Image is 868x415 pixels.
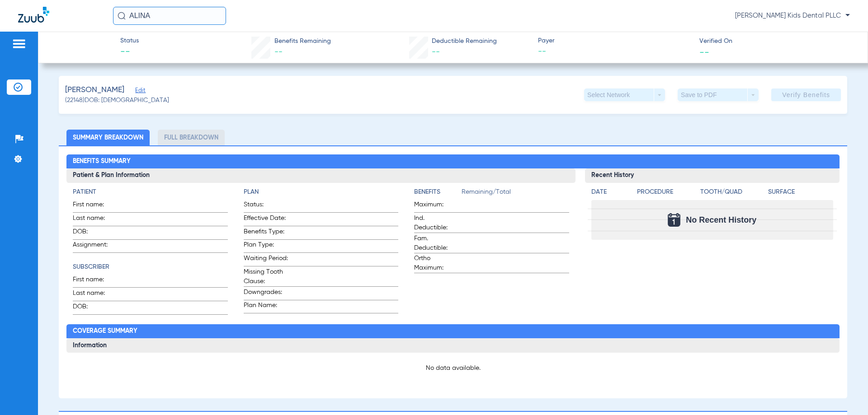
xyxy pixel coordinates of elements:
h2: Benefits Summary [66,154,839,169]
h4: Patient [73,187,227,197]
span: DOB: [73,227,117,239]
span: -- [538,46,692,57]
p: No data available. [73,364,833,373]
span: -- [432,48,440,56]
h4: Subscriber [73,262,227,272]
h4: Procedure [637,187,697,197]
app-breakdown-title: Date [591,187,629,200]
img: Search Icon [118,12,126,20]
span: Status: [244,200,288,212]
span: First name: [73,200,117,212]
iframe: Chat Widget [823,372,868,415]
span: Benefits Type: [244,227,288,239]
span: DOB: [73,302,117,314]
span: Status [120,36,139,46]
h4: Surface [768,187,833,197]
img: Zuub Logo [18,7,49,23]
span: Maximum: [414,200,458,212]
span: Assignment: [73,240,117,252]
h3: Patient & Plan Information [66,168,575,183]
span: Waiting Period: [244,254,288,266]
span: Plan Name: [244,301,288,313]
h2: Coverage Summary [66,324,839,339]
span: Last name: [73,214,117,226]
span: No Recent History [686,215,756,224]
h3: Information [66,338,839,353]
app-breakdown-title: Procedure [637,187,697,200]
img: hamburger-icon [12,38,26,49]
span: Plan Type: [244,240,288,252]
span: Missing Tooth Clause: [244,267,288,286]
li: Full Breakdown [158,130,225,145]
span: Deductible Remaining [432,37,497,46]
span: -- [274,48,283,56]
h3: Recent History [585,168,840,183]
app-breakdown-title: Tooth/Quad [700,187,765,200]
span: [PERSON_NAME] Kids Dental PLLC [735,11,850,20]
h4: Tooth/Quad [700,187,765,197]
img: Calendar [668,213,680,227]
span: Fam. Deductible: [414,234,458,253]
span: First name: [73,275,117,287]
span: -- [120,46,139,59]
span: Effective Date: [244,214,288,226]
span: Ortho Maximum: [414,254,458,273]
span: Last name: [73,289,117,301]
span: Remaining/Total [462,187,569,200]
h4: Plan [244,187,398,197]
h4: Benefits [414,187,462,197]
input: Search for patients [113,7,226,25]
span: Verified On [699,37,853,46]
span: -- [699,47,709,56]
span: Downgrades: [244,288,288,300]
app-breakdown-title: Benefits [414,187,462,200]
span: Edit [135,87,143,96]
app-breakdown-title: Surface [768,187,833,200]
span: Ind. Deductible: [414,214,458,233]
span: [PERSON_NAME] [65,84,124,96]
span: Payer [538,36,692,46]
li: Summary Breakdown [66,130,150,145]
h4: Date [591,187,629,197]
span: (22148) DOB: [DEMOGRAPHIC_DATA] [65,96,169,105]
span: Benefits Remaining [274,37,331,46]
